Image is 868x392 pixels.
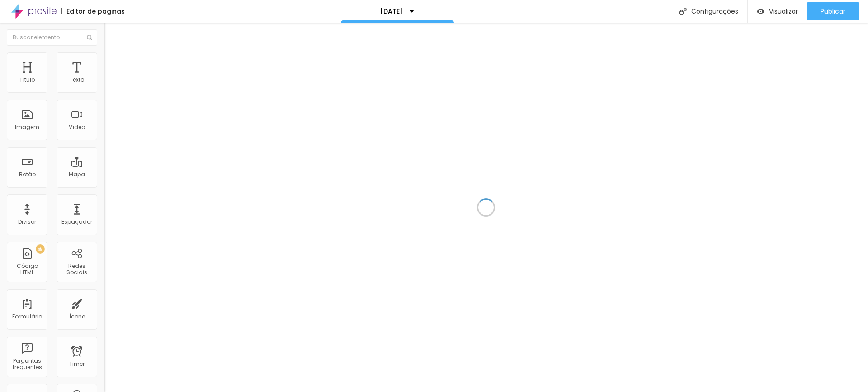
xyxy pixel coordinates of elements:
div: Ícone [69,314,85,320]
button: Visualizar [748,2,807,20]
span: Publicar [821,8,845,15]
div: Editor de páginas [61,8,125,14]
span: Visualizar [769,8,798,15]
div: Título [19,77,35,83]
div: Formulário [12,314,42,320]
div: Timer [69,361,85,367]
div: Perguntas frequentes [9,358,45,371]
div: Botão [19,171,36,178]
div: Divisor [18,219,36,225]
button: Publicar [807,2,859,20]
div: Imagem [15,124,39,130]
img: Icone [679,8,687,15]
div: Mapa [69,171,85,178]
div: Texto [70,77,84,83]
div: Redes Sociais [59,263,94,276]
div: Vídeo [69,124,85,130]
p: [DATE] [380,8,403,14]
input: Buscar elemento [7,29,97,46]
div: Código HTML [9,263,45,276]
img: view-1.svg [757,8,764,15]
img: Icone [87,35,92,40]
div: Espaçador [61,219,92,225]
